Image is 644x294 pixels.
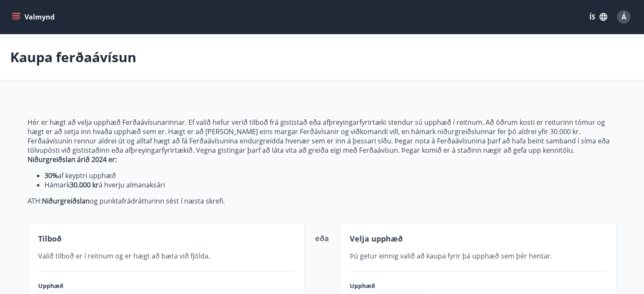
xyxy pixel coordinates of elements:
span: Velja upphæð [350,234,403,244]
button: Á [614,7,634,27]
strong: Niðurgreiðslan árið 2024 er: [28,155,117,164]
span: Á [622,12,626,22]
li: af keyptri upphæð [44,171,617,180]
span: Valið tilboð er í reitnum og er hægt að bæta við fjölda. [38,251,210,261]
button: menu [10,9,58,25]
p: Kaupa ferðaávísun [10,48,136,66]
label: Upphæð [38,282,119,290]
span: Þú getur einnig valið að kaupa fyrir þá upphæð sem þér hentar. [350,251,552,261]
p: Hér er hægt að velja upphæð Ferðaávísunarinnar. Ef valið hefur verið tilboð frá gististað eða afþ... [28,118,617,155]
strong: 30.000 kr [70,180,99,190]
li: Hámark á hverju almanaksári [44,180,617,190]
span: Tilboð [38,234,61,244]
p: ATH: og punktafrádrátturinn sést í næsta skrefi. [28,196,617,206]
strong: Niðurgreiðslan [42,196,90,206]
label: Upphæð [350,282,439,290]
button: ÍS [585,9,612,25]
span: eða [315,233,329,243]
strong: 30% [44,171,58,180]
